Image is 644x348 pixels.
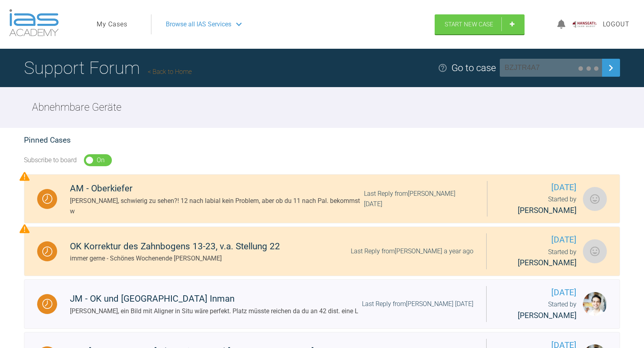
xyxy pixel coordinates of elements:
[604,62,617,74] img: chevronRight.28bd32b0.svg
[583,292,607,316] img: Dr. Burak Tekin
[42,299,52,309] img: Waiting
[24,54,192,82] h1: Support Forum
[20,171,30,181] img: Priority
[499,247,576,269] div: Started by
[32,99,121,116] h2: Abnehmbare Geräte
[500,59,602,77] input: Enter a support ID
[70,292,358,306] div: JM - OK und [GEOGRAPHIC_DATA] Inman
[70,181,364,196] div: AM - Oberkiefer
[24,279,620,329] a: WaitingJM - OK und [GEOGRAPHIC_DATA] Inman[PERSON_NAME], ein Bild mit Aligner in Situ wäre perfek...
[362,299,473,309] div: Last Reply from [PERSON_NAME] [DATE]
[24,155,77,165] div: Subscribe to board
[70,253,280,264] div: immer gerne - Schönes Wochenende [PERSON_NAME]
[42,194,52,204] img: Waiting
[518,258,576,267] span: [PERSON_NAME]
[148,68,192,76] a: Back to Home
[499,286,576,299] span: [DATE]
[603,19,630,30] a: Logout
[518,311,576,320] span: [PERSON_NAME]
[364,189,475,209] div: Last Reply from [PERSON_NAME] [DATE]
[435,14,525,34] a: Start New Case
[451,60,496,76] div: Go to case
[499,233,576,247] span: [DATE]
[438,63,447,73] img: help.e70b9f3d.svg
[500,194,576,217] div: Started by
[24,227,620,276] a: WaitingOK Korrektur des Zahnbogens 13-23, v.a. Stellung 22immer gerne - Schönes Wochenende [PERSO...
[583,187,607,211] img: Christina Sieg
[445,21,493,28] span: Start New Case
[499,299,576,322] div: Started by
[583,239,607,263] img: Navid Sereschk
[24,134,620,147] h2: Pinned Cases
[70,239,280,254] div: OK Korrektur des Zahnbogens 13-23, v.a. Stellung 22
[518,206,576,215] span: [PERSON_NAME]
[42,247,52,257] img: Waiting
[9,9,59,36] img: logo-light.3e3ef733.png
[351,246,473,257] div: Last Reply from [PERSON_NAME] a year ago
[70,306,358,316] div: [PERSON_NAME], ein Bild mit Aligner in Situ wäre perfekt. Platz müsste reichen da du an 42 dist. ...
[24,174,620,224] a: WaitingAM - Oberkiefer[PERSON_NAME], schwierig zu sehen?! 12 nach labial kein Problem, aber ob du...
[97,19,127,30] a: My Cases
[500,181,576,194] span: [DATE]
[572,20,596,29] img: profile.png
[166,19,231,30] span: Browse all IAS Services
[20,224,30,234] img: Priority
[97,155,105,165] div: On
[70,196,364,216] div: [PERSON_NAME], schwierig zu sehen?! 12 nach labial kein Problem, aber ob du 11 nach Pal. bekommst w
